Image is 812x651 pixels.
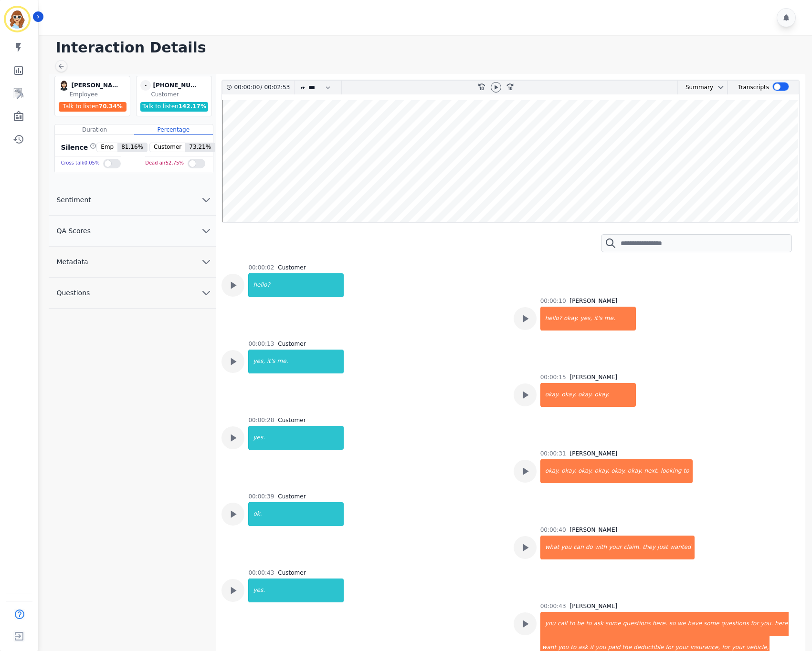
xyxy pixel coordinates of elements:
div: be [576,612,585,636]
div: 00:00:28 [248,416,274,424]
div: Cross talk 0.05 % [61,156,99,170]
div: [PERSON_NAME] [570,602,618,610]
div: questions [622,612,652,636]
div: it's [266,350,276,373]
div: Customer [278,569,306,577]
button: QA Scores chevron down [49,216,216,247]
div: 00:00:13 [248,340,274,348]
div: 00:02:53 [262,81,288,94]
div: [PERSON_NAME] [570,373,618,381]
div: [PERSON_NAME] [570,450,618,457]
h1: Interaction Details [55,39,802,56]
div: okay. [627,459,643,483]
div: Talk to listen [140,102,208,112]
div: Talk to listen [59,102,127,112]
svg: chevron down [717,83,725,91]
div: so [668,612,677,636]
span: Metadata [49,257,95,267]
div: okay. [560,383,577,407]
div: ok. [249,502,344,526]
div: can [572,536,585,559]
div: okay. [541,459,561,483]
div: 00:00:00 [234,81,260,94]
span: QA Scores [49,226,98,236]
div: your [608,536,622,559]
div: to [682,459,693,483]
svg: chevron down [200,225,212,237]
div: Employee [69,91,128,98]
div: 00:00:39 [248,493,274,500]
div: wanted [669,536,695,559]
div: questions [720,612,750,636]
div: [PERSON_NAME] [570,297,618,305]
div: ask [592,612,604,636]
button: Questions chevron down [49,278,216,309]
div: it's [593,307,603,331]
span: 73.21 % [185,143,215,152]
div: you. [759,612,774,636]
div: okay. [560,459,577,483]
button: Sentiment chevron down [49,185,216,216]
div: Silence [59,143,96,152]
div: just [656,536,669,559]
div: / [234,81,292,94]
div: 00:00:43 [540,602,566,610]
span: Customer [150,143,185,152]
div: Summary [678,81,713,94]
div: next. [643,459,659,483]
div: okay. [610,459,627,483]
div: with [594,536,608,559]
div: you [560,536,572,559]
div: they [642,536,656,559]
div: yes, [580,307,593,331]
div: me. [276,350,344,373]
span: 81.16 % [117,143,147,152]
div: okay. [594,459,611,483]
div: have [686,612,702,636]
div: hello? [249,273,344,297]
svg: chevron down [200,256,212,268]
svg: chevron down [200,194,212,206]
div: Dead air 52.75 % [145,156,184,170]
div: Customer [278,340,306,348]
div: some [703,612,720,636]
button: Metadata chevron down [49,247,216,278]
button: chevron down [713,83,725,91]
div: here [774,612,789,636]
div: Customer [278,493,306,500]
div: okay. [541,383,561,407]
div: Transcripts [738,81,769,94]
div: 00:00:02 [248,264,274,271]
div: okay. [577,459,594,483]
div: [PERSON_NAME] [71,80,119,91]
div: Customer [151,91,210,98]
div: [PHONE_NUMBER] [153,80,200,91]
div: some [604,612,622,636]
div: Customer [278,416,306,424]
div: Customer [278,264,306,271]
div: to [585,612,592,636]
div: 00:00:15 [540,373,566,381]
div: okay. [594,383,636,407]
div: 00:00:40 [540,526,566,534]
span: 70.34 % [99,103,123,110]
img: Bordered avatar [6,8,29,31]
div: yes. [249,579,344,602]
div: to [568,612,576,636]
div: looking [660,459,683,483]
div: 00:00:31 [540,450,566,457]
div: [PERSON_NAME] [570,526,618,534]
div: what [541,536,560,559]
div: 00:00:10 [540,297,566,305]
span: - [140,80,151,91]
div: yes, [249,350,266,373]
span: Questions [49,288,97,298]
div: do [585,536,594,559]
div: Duration [55,124,134,135]
div: 00:00:43 [248,569,274,577]
div: me. [603,307,636,331]
div: we [676,612,686,636]
span: 142.17 % [179,103,206,110]
div: you [541,612,557,636]
div: call [557,612,569,636]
